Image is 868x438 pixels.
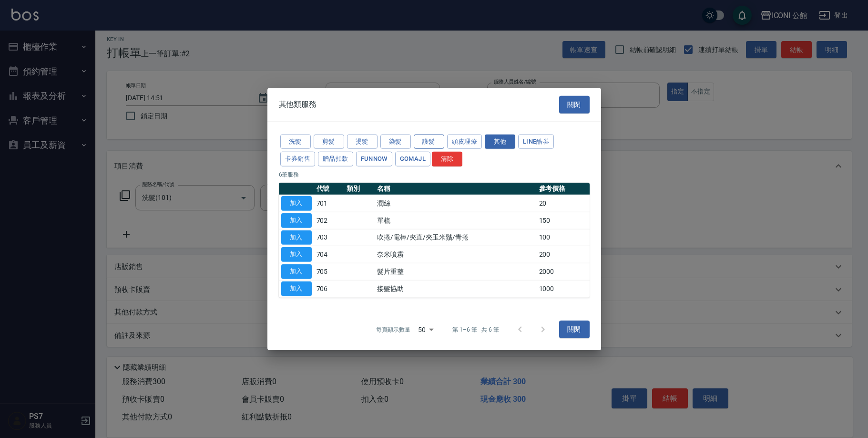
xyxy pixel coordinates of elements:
[537,229,590,246] td: 100
[537,263,590,280] td: 2000
[537,195,590,212] td: 20
[314,229,345,246] td: 703
[281,230,312,245] button: 加入
[314,280,345,297] td: 706
[375,229,536,246] td: 吹捲/電棒/夾直/夾玉米鬚/青捲
[280,134,311,149] button: 洗髮
[376,325,410,334] p: 每頁顯示數量
[485,134,515,149] button: 其他
[537,183,590,195] th: 參考價格
[314,263,345,280] td: 705
[281,196,312,211] button: 加入
[375,183,536,195] th: 名稱
[375,263,536,280] td: 髮片重整
[281,213,312,228] button: 加入
[375,246,536,263] td: 奈米噴霧
[280,152,316,167] button: 卡券銷售
[344,183,375,195] th: 類別
[537,280,590,297] td: 1000
[314,183,345,195] th: 代號
[375,195,536,212] td: 潤絲
[356,152,392,167] button: FUNNOW
[432,152,462,167] button: 清除
[518,134,554,149] button: LINE酷券
[559,96,590,114] button: 關閉
[314,246,345,263] td: 704
[314,134,344,149] button: 剪髮
[452,325,499,334] p: 第 1–6 筆 共 6 筆
[414,316,437,342] div: 50
[281,247,312,262] button: 加入
[318,152,353,167] button: 贈品扣款
[537,212,590,229] td: 150
[281,264,312,279] button: 加入
[347,134,378,149] button: 燙髮
[375,280,536,297] td: 接髮協助
[414,134,444,149] button: 護髮
[314,195,345,212] td: 701
[279,170,590,179] p: 6 筆服務
[395,152,430,167] button: GOMAJL
[559,321,590,338] button: 關閉
[281,281,312,296] button: 加入
[314,212,345,229] td: 702
[447,134,482,149] button: 頭皮理療
[279,100,317,109] span: 其他類服務
[537,246,590,263] td: 200
[380,134,411,149] button: 染髮
[375,212,536,229] td: 單梳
